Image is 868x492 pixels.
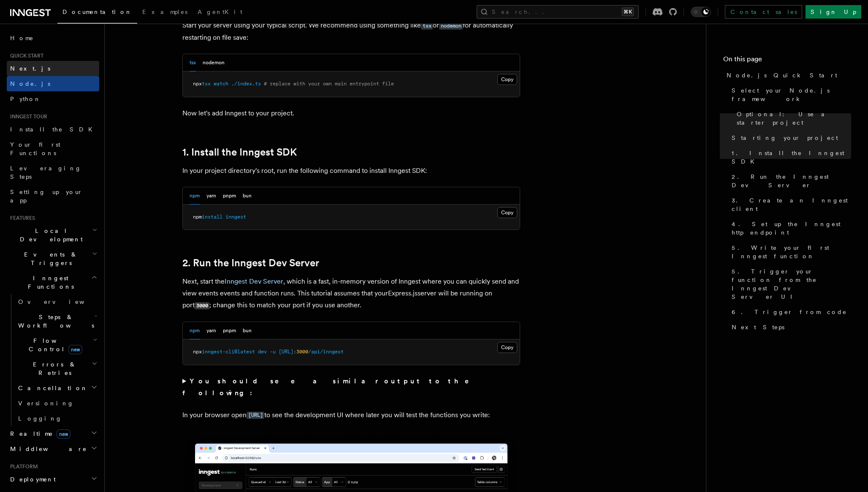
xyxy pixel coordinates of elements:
[247,411,264,419] a: [URL]
[231,81,261,87] span: ./index.ts
[497,207,517,218] button: Copy
[732,86,851,103] span: Select your Node.js framework
[15,294,99,309] a: Overview
[7,475,56,484] span: Deployment
[7,247,99,271] button: Events & Triggers
[57,3,137,24] a: Documentation
[7,463,38,470] span: Platform
[723,54,851,68] h4: On this page
[733,107,851,130] a: Optional: Use a starter project
[7,91,99,107] a: Python
[728,145,851,169] a: 1. Install the Inngest SDK
[18,298,105,305] span: Overview
[7,271,99,294] button: Inngest Functions
[10,141,60,156] span: Your first Functions
[732,308,847,316] span: 6. Trigger from code
[7,215,35,221] span: Features
[206,322,216,339] button: yarn
[732,267,851,301] span: 5. Trigger your function from the Inngest Dev Server UI
[728,193,851,216] a: 3. Create an Inngest client
[57,429,71,439] span: new
[193,81,202,87] span: npx
[15,384,88,392] span: Cancellation
[182,165,520,177] p: In your project directory's root, run the following command to install Inngest SDK:
[202,81,211,87] span: tsx
[258,349,267,355] span: dev
[190,187,200,205] button: npm
[732,196,851,213] span: 3. Create an Inngest client
[728,216,851,240] a: 4. Set up the Inngest http endpoint
[10,80,50,87] span: Node.js
[243,322,252,339] button: bun
[193,349,202,355] span: npx
[68,345,82,354] span: new
[732,134,838,142] span: Starting your project
[296,349,308,355] span: 3000
[223,187,236,205] button: pnpm
[728,130,851,145] a: Starting your project
[10,65,50,72] span: Next.js
[10,34,34,42] span: Home
[728,83,851,107] a: Select your Node.js framework
[728,169,851,193] a: 2. Run the Inngest Dev Server
[723,68,851,83] a: Node.js Quick Start
[247,412,264,419] code: [URL]
[725,5,802,19] a: Contact sales
[728,240,851,264] a: 5. Write your first Inngest function
[10,165,81,180] span: Leveraging Steps
[7,223,99,247] button: Local Development
[732,323,784,331] span: Next Steps
[7,472,99,487] button: Deployment
[7,76,99,91] a: Node.js
[439,21,463,29] a: nodemon
[308,349,344,355] span: /api/inngest
[223,322,236,339] button: pnpm
[10,189,83,204] span: Setting up your app
[7,137,99,161] a: Your first Functions
[15,357,99,380] button: Errors & Retries
[243,187,252,205] button: bun
[7,184,99,208] a: Setting up your app
[202,349,255,355] span: inngest-cli@latest
[7,122,99,137] a: Install the SDK
[477,5,639,19] button: Search...⌘K
[10,96,41,102] span: Python
[7,445,87,453] span: Middleware
[15,396,99,411] a: Versioning
[421,21,433,29] a: tsx
[264,81,394,87] span: # replace with your own main entrypoint file
[7,441,99,456] button: Middleware
[737,110,851,127] span: Optional: Use a starter project
[732,149,851,166] span: 1. Install the Inngest SDK
[190,54,196,71] button: tsx
[182,19,520,44] p: Start your server using your typical script. We recommend using something like or for automatical...
[439,22,463,30] code: nodemon
[728,320,851,335] a: Next Steps
[279,349,296,355] span: [URL]:
[195,302,209,309] code: 3000
[15,333,99,357] button: Flow Controlnew
[15,411,99,426] a: Logging
[727,71,837,79] span: Node.js Quick Start
[7,227,92,243] span: Local Development
[190,322,200,339] button: npm
[421,22,433,30] code: tsx
[193,214,202,220] span: npm
[182,146,297,158] a: 1. Install the Inngest SDK
[732,243,851,260] span: 5. Write your first Inngest function
[732,220,851,237] span: 4. Set up the Inngest http endpoint
[497,74,517,85] button: Copy
[691,7,711,17] button: Toggle dark mode
[225,214,246,220] span: inngest
[62,8,132,15] span: Documentation
[182,276,520,312] p: Next, start the , which is a fast, in-memory version of Inngest where you can quickly send and vi...
[7,250,92,267] span: Events & Triggers
[7,52,43,59] span: Quick start
[198,8,242,15] span: AgentKit
[7,294,99,426] div: Inngest Functions
[18,400,74,407] span: Versioning
[182,409,520,421] p: In your browser open to see the development UI where later you will test the functions you write:
[214,81,228,87] span: watch
[7,161,99,184] a: Leveraging Steps
[728,264,851,304] a: 5. Trigger your function from the Inngest Dev Server UI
